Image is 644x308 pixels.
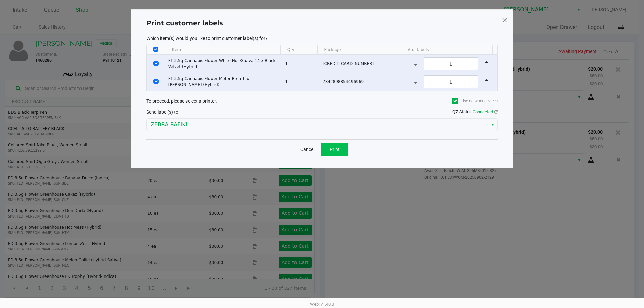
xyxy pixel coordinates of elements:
[452,109,498,114] span: QZ Status:
[146,98,217,104] span: To proceed, please select a printer.
[165,55,282,73] td: FT 3.5g Cannabis Flower White Hot Guava 14 x Black Velvet (Hybrid)
[321,143,348,156] button: Print
[330,147,340,152] span: Print
[473,109,493,114] span: Connected
[488,119,497,131] button: Select
[147,45,497,91] div: Data table
[296,143,319,156] button: Cancel
[153,47,158,52] input: Select All Rows
[165,73,282,91] td: FT 3.5g Cannabis Flower Motor Breath x [PERSON_NAME] (Hybrid)
[146,35,498,41] p: Which item(s) would you like to print customer label(s) for?
[282,55,320,73] td: 1
[165,45,280,55] th: Item
[400,45,492,55] th: # of labels
[153,61,159,66] input: Select Row
[146,109,179,115] span: Send label(s) to:
[280,45,317,55] th: Qty
[282,73,320,91] td: 1
[317,45,400,55] th: Package
[320,73,404,91] td: 7842898854496969
[151,121,484,129] span: ZEBRA-RAFIKI
[452,98,498,104] label: Use network devices
[153,79,159,84] input: Select Row
[320,55,404,73] td: [CREDIT_CARD_NUMBER]
[310,302,334,307] span: Web: v1.40.0
[146,18,223,28] h1: Print customer labels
